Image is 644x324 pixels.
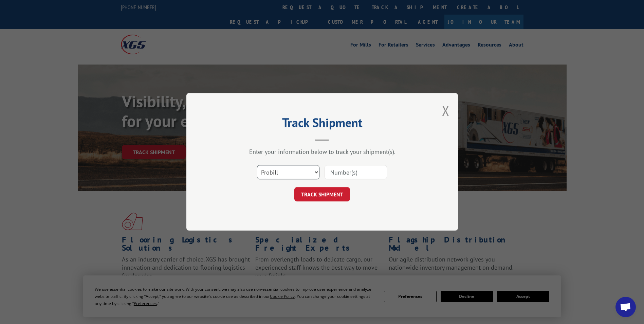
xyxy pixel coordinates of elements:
button: TRACK SHIPMENT [294,187,350,202]
button: Close modal [442,102,449,120]
div: Open chat [615,297,636,317]
input: Number(s) [325,165,387,180]
div: Enter your information below to track your shipment(s). [220,148,424,156]
h2: Track Shipment [220,118,424,131]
